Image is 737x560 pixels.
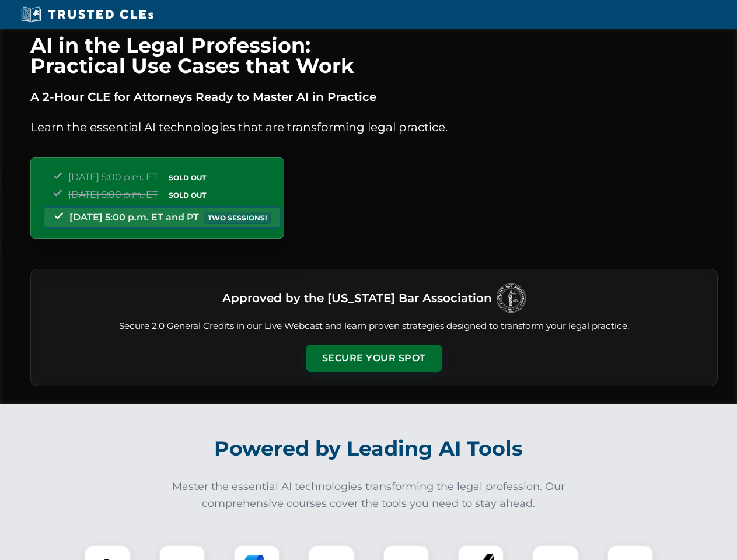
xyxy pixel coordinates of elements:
[68,171,158,183] span: [DATE] 5:00 p.m. ET
[68,189,158,200] span: [DATE] 5:00 p.m. ET
[46,428,692,469] h2: Powered by Leading AI Tools
[165,189,210,201] span: SOLD OUT
[30,35,718,76] h1: AI in the Legal Profession: Practical Use Cases that Work
[30,118,718,136] p: Learn the essential AI technologies that are transforming legal practice.
[18,6,157,23] img: Trusted CLEs
[222,288,492,309] h3: Approved by the [US_STATE] Bar Association
[306,345,442,372] button: Secure Your Spot
[30,87,718,106] p: A 2-Hour CLE for Attorneys Ready to Master AI in Practice
[165,171,210,184] span: SOLD OUT
[165,478,573,512] p: Master the essential AI technologies transforming the legal profession. Our comprehensive courses...
[497,283,526,313] img: Logo
[45,320,703,333] p: Secure 2.0 General Credits in our Live Webcast and learn proven strategies designed to transform ...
